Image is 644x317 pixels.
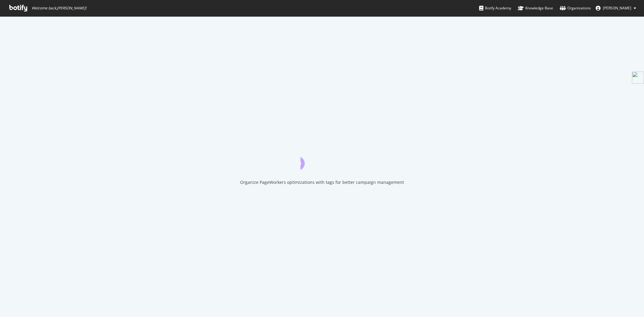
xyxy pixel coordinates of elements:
div: Botify Academy [479,5,511,11]
button: [PERSON_NAME] [591,3,641,13]
div: Knowledge Base [518,5,553,11]
span: Welcome back, [PERSON_NAME] ! [32,6,86,11]
div: Organizations [560,5,591,11]
div: Organize PageWorkers optimizations with tags for better campaign management [240,179,404,185]
span: Matthew Edgar [603,5,631,11]
div: animation [300,148,344,170]
img: side-widget.svg [632,72,644,84]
